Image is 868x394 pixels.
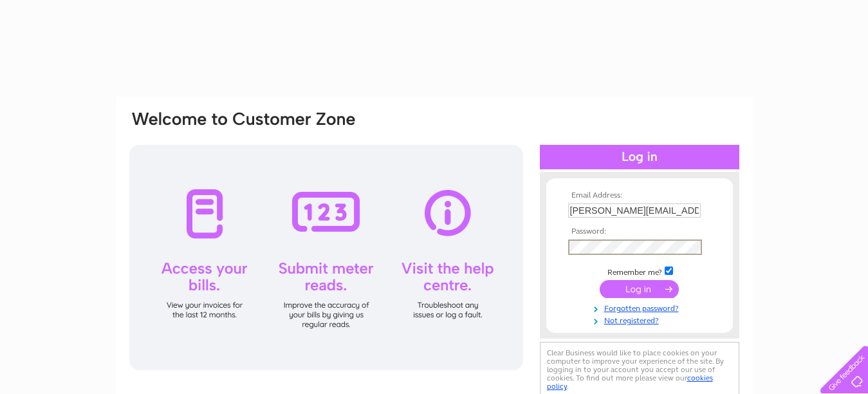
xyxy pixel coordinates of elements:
a: Not registered? [568,314,714,326]
input: Submit [600,280,679,298]
a: cookies policy [547,373,713,391]
td: Remember me? [565,265,714,277]
th: Password: [565,227,714,236]
a: Forgotten password? [568,301,714,314]
th: Email Address: [565,191,714,200]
